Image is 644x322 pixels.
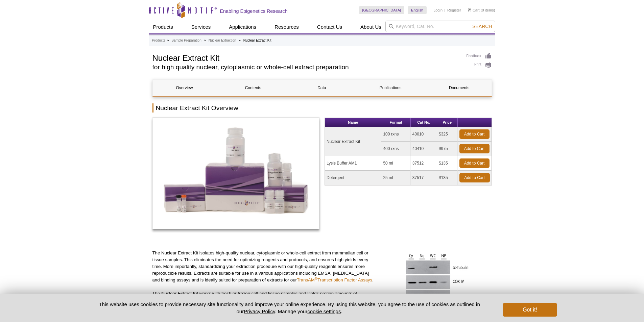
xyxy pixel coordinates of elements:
td: 37512 [411,156,437,171]
td: $975 [437,142,458,156]
td: Nuclear Extract Kit [325,127,381,156]
button: Got it! [503,303,557,317]
a: Applications [225,21,260,33]
a: Print [467,61,492,69]
p: The Nuclear Extract Kit isolates high-quality nuclear, cytoplasmic or whole-cell extract from mam... [152,250,375,283]
th: Format [381,118,410,127]
td: Detergent [325,171,381,185]
a: [GEOGRAPHIC_DATA] [359,6,405,14]
td: 40010 [411,127,437,142]
input: Keyword, Cat. No. [385,21,495,32]
h1: Nuclear Extract Kit [152,52,460,63]
th: Cat No. [411,118,437,127]
td: Lysis Buffer AM1 [325,156,381,171]
a: Cart [468,8,480,13]
li: | [445,6,446,14]
a: English [408,6,427,14]
a: Services [187,21,215,33]
a: Overview [153,80,216,96]
a: Nuclear Extraction [209,38,236,44]
a: Feedback [467,52,492,60]
button: Search [470,23,494,29]
td: 50 ml [381,156,410,171]
th: Price [437,118,458,127]
a: Privacy Policy [244,308,275,314]
a: Login [433,8,443,13]
a: Products [152,38,165,44]
h2: Enabling Epigenetics Research [220,8,288,14]
td: 40410 [411,142,437,156]
span: Search [472,24,492,29]
a: Register [447,8,461,13]
a: Add to Cart [459,173,490,182]
td: 25 ml [381,171,410,185]
td: $135 [437,156,458,171]
a: Documents [427,80,491,96]
sup: ® [315,276,317,280]
td: $135 [437,171,458,185]
a: Contents [221,80,285,96]
td: 37517 [411,171,437,185]
a: Data [290,80,354,96]
a: Add to Cart [459,129,490,139]
a: TransAM®Transcription Factor Assays [297,277,372,282]
a: Publications [359,80,422,96]
td: 400 rxns [381,142,410,156]
a: Resources [270,21,303,33]
a: Add to Cart [459,144,490,153]
th: Name [325,118,381,127]
td: $325 [437,127,458,142]
li: » [239,39,241,42]
li: » [167,39,169,42]
button: cookie settings [307,308,341,314]
td: 100 rxns [381,127,410,142]
a: Contact Us [313,21,346,33]
li: Nuclear Extract Kit [243,39,271,42]
a: Add to Cart [459,158,490,168]
li: » [204,39,206,42]
p: This website uses cookies to provide necessary site functionality and improve your online experie... [87,301,492,315]
a: About Us [356,21,385,33]
li: (0 items) [468,6,495,14]
img: Nuclear Extract Kit [152,118,320,229]
h2: Nuclear Extract Kit Overview [152,103,492,113]
a: Sample Preparation [171,38,201,44]
h2: for high quality nuclear, cytoplasmic or whole-cell extract preparation [152,64,460,70]
img: Your Cart [468,8,471,11]
a: Products [149,21,177,33]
